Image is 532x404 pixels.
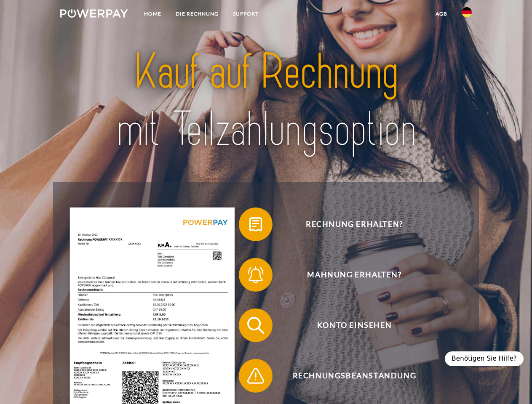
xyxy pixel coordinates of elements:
a: DIE RECHNUNG [168,6,226,21]
span: Mahnung erhalten? [251,258,457,292]
button: Konto einsehen [239,308,458,342]
span: Rechnungsbeanstandung [251,359,457,393]
img: qb_warning.svg [245,365,266,386]
div: Benötigen Sie Hilfe? [445,351,524,366]
img: qb_bill.svg [245,214,266,235]
img: logo-powerpay-white.svg [60,9,128,18]
img: qb_search.svg [245,315,266,336]
button: Rechnungsbeanstandung [239,359,458,393]
a: Home [137,6,168,21]
a: agb [428,6,454,21]
img: de [462,7,472,17]
span: Konto einsehen [251,308,457,342]
img: qb_bell.svg [245,264,266,285]
button: Rechnung erhalten? [239,207,458,241]
button: Mahnung erhalten? [239,258,458,292]
span: Rechnung erhalten? [251,207,457,241]
a: SUPPORT [226,6,266,21]
img: title-powerpay_de.svg [80,40,452,161]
